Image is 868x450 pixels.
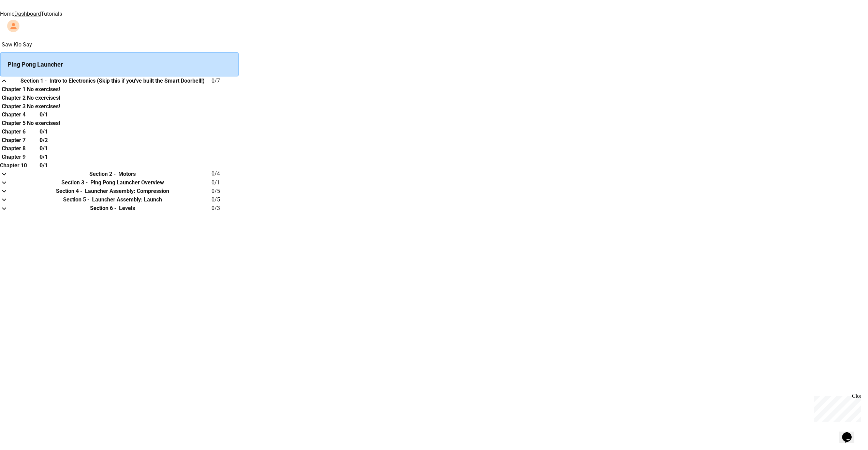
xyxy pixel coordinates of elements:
a: Tutorials [41,11,62,17]
h6: 0 / 7 [211,77,239,85]
h6: Section 3 - [61,179,88,187]
h6: Ping Pong Launcher Overview [90,179,164,187]
h6: Chapter 3 [2,102,26,111]
h6: Motors [118,170,136,178]
h6: Levels [119,204,135,212]
h6: No exercises! [27,85,60,94]
h6: Section 1 - [20,77,47,85]
h6: 0/1 [40,128,48,136]
h6: 0/1 [40,111,48,119]
h6: 0/1 [40,144,48,153]
h6: No exercises! [27,102,60,111]
h6: Section 2 - [89,170,116,178]
h6: Saw Klo Say [2,41,239,49]
h6: Chapter 5 [2,119,26,127]
h6: Section 5 - [63,196,89,204]
h6: Section 4 - [56,187,82,195]
h6: 0 / 4 [211,170,239,178]
a: Dashboard [14,11,41,17]
h6: Chapter 7 [2,136,26,144]
h6: Chapter 4 [2,111,26,119]
h6: Chapter 9 [2,153,26,161]
h6: 0/1 [40,153,48,161]
h6: Section 6 - [90,204,116,212]
h6: Chapter 2 [2,94,26,102]
h6: 0 / 5 [211,187,239,195]
h6: 0/2 [40,136,48,144]
h6: Chapter 6 [2,128,26,136]
iframe: chat widget [811,393,861,422]
h6: 0/1 [40,161,48,170]
h6: 0 / 3 [211,204,239,212]
h6: 0 / 5 [211,196,239,204]
h6: No exercises! [27,94,60,102]
h6: Intro to Electronics (Skip this if you've built the Smart Doorbell!) [49,77,205,85]
iframe: chat widget [839,423,861,443]
div: Chat with us now!Close [3,3,47,43]
h6: Chapter 8 [2,144,26,153]
h6: No exercises! [27,119,60,127]
h6: Launcher Assembly: Compression [85,187,169,195]
h6: 0 / 1 [211,179,239,187]
h6: Launcher Assembly: Launch [92,196,162,204]
h6: Chapter 1 [2,85,26,94]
